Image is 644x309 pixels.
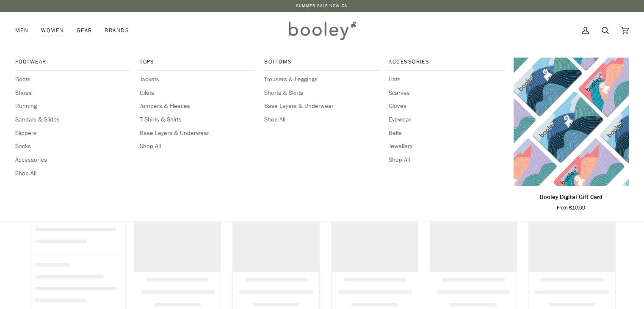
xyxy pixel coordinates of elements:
a: Scarves [389,88,504,98]
product-grid-item-variant: €10.00 [514,58,629,186]
span: Footwear [15,58,130,66]
a: Men [15,12,35,49]
a: Shop All [15,169,130,178]
span: Bottoms [264,58,379,66]
a: Accessories [15,155,130,165]
a: Boots [15,75,130,84]
a: Shop All [264,115,379,124]
a: Bottoms [264,58,379,71]
span: From €10.00 [557,204,585,212]
a: Jumpers & Fleeces [140,102,255,111]
span: Men [15,26,28,35]
a: Brands [98,12,135,49]
a: Running [15,102,130,111]
a: Hats [389,75,504,84]
a: Eyewear [389,115,504,124]
a: Gear [70,12,99,49]
a: Shop All [140,142,255,151]
product-grid-item: Booley Digital Gift Card [514,58,629,211]
a: Women [35,12,70,49]
span: Accessories [389,58,504,66]
span: Gear [77,26,92,35]
a: Sandals & Slides [15,115,130,124]
a: Jewellery [389,142,504,151]
a: Jackets [140,75,255,84]
a: Base Layers & Underwear [140,129,255,138]
div: Women Footwear Boots Shoes Running Sandals & Slides Slippers Socks Accessories Shop All Tops Jack... [35,12,70,49]
span: Brands [105,26,129,35]
p: Booley Digital Gift Card [540,193,603,202]
a: Gloves [389,102,504,111]
a: Accessories [389,58,504,71]
a: Trousers & Leggings [264,75,379,84]
span: Tops [140,58,255,66]
img: Booley [285,18,359,43]
a: Shorts & Skirts [264,88,379,98]
a: Shoes [15,88,130,98]
a: Gilets [140,88,255,98]
a: T-Shirts & Shirts [140,115,255,124]
a: Booley Digital Gift Card [514,58,629,186]
a: Booley Digital Gift Card [514,189,629,212]
a: Footwear [15,58,130,71]
a: Base Layers & Underwear [264,102,379,111]
a: Socks [15,142,130,151]
a: SUMMER SALE NOW ON [296,3,348,9]
a: Shop All [389,155,504,165]
a: Belts [389,129,504,138]
a: Slippers [15,129,130,138]
a: Tops [140,58,255,71]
